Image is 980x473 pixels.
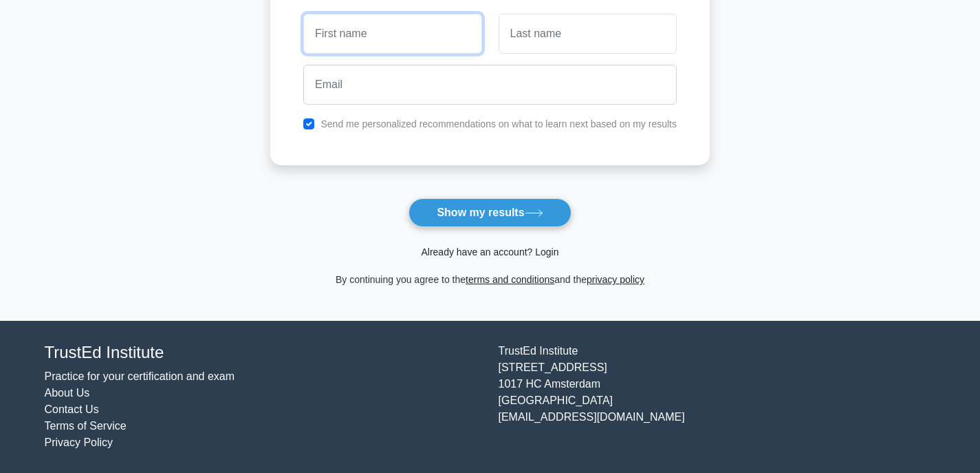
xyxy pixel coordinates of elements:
[303,14,481,54] input: First name
[466,274,554,285] a: terms and conditions
[490,343,944,451] div: TrustEd Institute [STREET_ADDRESS] 1017 HC Amsterdam [GEOGRAPHIC_DATA] [EMAIL_ADDRESS][DOMAIN_NAME]
[45,437,113,448] a: Privacy Policy
[45,387,90,399] a: About Us
[45,420,127,432] a: Terms of Service
[421,246,558,257] a: Already have an account? Login
[45,370,235,382] a: Practice for your certification and exam
[409,198,571,227] button: Show my results
[303,65,677,105] input: Email
[262,271,718,288] div: By continuing you agree to the and the
[45,403,99,415] a: Contact Us
[320,118,677,129] label: Send me personalized recommendations on what to learn next based on my results
[587,274,644,285] a: privacy policy
[45,343,482,363] h4: TrustEd Institute
[499,14,677,54] input: Last name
